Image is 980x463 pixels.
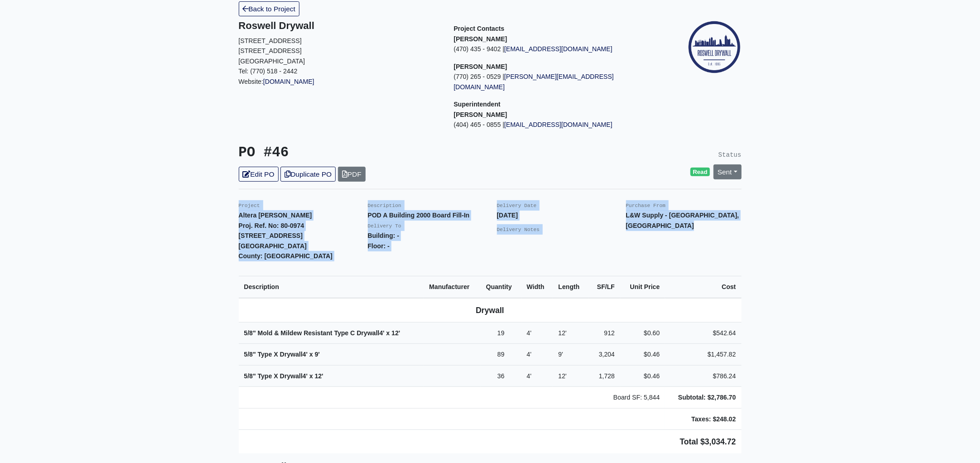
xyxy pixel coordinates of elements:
strong: Floor: - [368,242,390,250]
th: Description [239,276,424,298]
th: SF/LF [589,276,620,298]
td: Taxes: $248.02 [665,408,741,430]
a: [DOMAIN_NAME] [263,78,314,85]
td: $786.24 [665,365,741,387]
span: 9' [558,351,563,358]
span: 4' [303,351,308,358]
a: [EMAIL_ADDRESS][DOMAIN_NAME] [504,45,613,53]
p: [GEOGRAPHIC_DATA] [239,56,440,67]
th: Unit Price [620,276,665,298]
strong: 5/8" Mold & Mildew Resistant Type C Drywall [244,329,401,337]
small: Purchase From [626,203,666,208]
td: 912 [589,322,620,344]
small: Status [719,151,742,159]
strong: Altera [PERSON_NAME] [239,212,312,219]
a: Sent [714,164,742,179]
small: Description [368,203,401,208]
h3: PO #46 [239,145,483,161]
p: (404) 465 - 0855 | [454,120,656,130]
th: Length [553,276,589,298]
a: Duplicate PO [280,167,336,182]
small: Project [239,203,260,208]
strong: [DATE] [497,212,518,219]
span: Read [690,168,710,177]
span: x [386,329,390,337]
td: 1,728 [589,365,620,387]
span: x [309,372,313,380]
td: $0.60 [620,322,665,344]
td: $0.46 [620,365,665,387]
strong: 5/8" Type X Drywall [244,372,323,380]
p: Tel: (770) 518 - 2442 [239,66,440,77]
th: Cost [665,276,741,298]
strong: County: [GEOGRAPHIC_DATA] [239,252,333,260]
strong: [PERSON_NAME] [454,111,507,118]
h5: Roswell Drywall [239,20,440,32]
span: 4' [527,351,532,358]
strong: Building: - [368,232,400,239]
span: 12' [391,329,400,337]
td: 89 [481,344,521,366]
span: 4' [303,372,308,380]
strong: [PERSON_NAME] [454,63,507,70]
p: [STREET_ADDRESS] [239,46,440,56]
a: PDF [338,167,366,182]
th: Width [521,276,553,298]
td: 3,204 [589,344,620,366]
td: Total $3,034.72 [239,430,742,454]
span: 12' [558,329,566,337]
a: [EMAIL_ADDRESS][DOMAIN_NAME] [504,121,613,128]
td: 19 [481,322,521,344]
td: 36 [481,365,521,387]
p: L&W Supply - [GEOGRAPHIC_DATA], [GEOGRAPHIC_DATA] [626,210,742,231]
strong: Proj. Ref. No: 80-0974 [239,222,304,229]
td: $1,457.82 [665,344,741,366]
span: 4' [380,329,385,337]
strong: [PERSON_NAME] [454,35,507,43]
a: Back to Project [239,1,300,16]
a: Edit PO [239,167,279,182]
span: Board SF: 5,844 [613,394,660,401]
strong: [GEOGRAPHIC_DATA] [239,242,307,250]
strong: [STREET_ADDRESS] [239,232,303,239]
span: x [309,351,313,358]
strong: POD A Building 2000 Board Fill-In [368,212,470,219]
small: Delivery Notes [497,227,540,232]
small: Delivery To [368,223,401,229]
td: Subtotal: $2,786.70 [665,387,741,409]
span: 4' [527,329,532,337]
th: Manufacturer [424,276,480,298]
b: Drywall [476,306,504,315]
span: 9' [315,351,320,358]
a: [PERSON_NAME][EMAIL_ADDRESS][DOMAIN_NAME] [454,73,614,91]
div: Website: [239,20,440,87]
span: Superintendent [454,101,501,108]
p: (770) 265 - 0529 | [454,72,656,92]
span: 12' [315,372,323,380]
td: $542.64 [665,322,741,344]
span: Project Contacts [454,25,505,32]
p: [STREET_ADDRESS] [239,36,440,46]
strong: 5/8" Type X Drywall [244,351,320,358]
small: Delivery Date [497,203,537,208]
td: $0.46 [620,344,665,366]
p: (470) 435 - 9402 | [454,44,656,54]
span: 4' [527,372,532,380]
th: Quantity [481,276,521,298]
span: 12' [558,372,566,380]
